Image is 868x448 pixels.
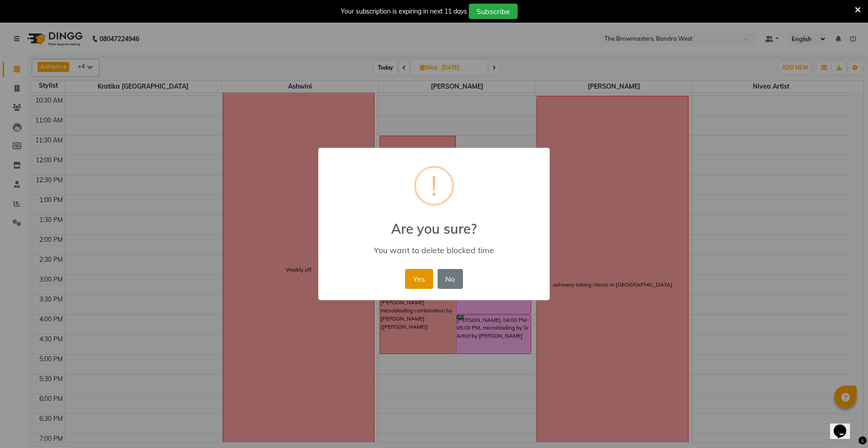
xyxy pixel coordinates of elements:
button: Subscribe [469,4,518,19]
button: Yes [405,269,433,289]
div: Your subscription is expiring in next 11 days [341,7,467,16]
h2: Are you sure? [318,210,550,237]
button: No [438,269,463,289]
iframe: chat widget [830,412,859,439]
div: You want to delete blocked time [331,245,537,255]
div: ! [431,168,437,204]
